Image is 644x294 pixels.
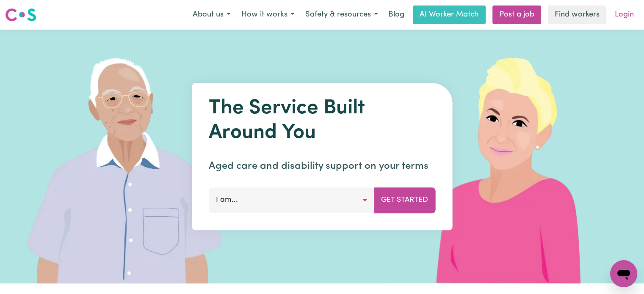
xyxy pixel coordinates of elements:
[5,5,36,25] a: Careseekers logo
[300,6,383,24] button: Safety & resources
[209,96,435,145] h1: The Service Built Around You
[548,5,606,24] a: Find workers
[209,159,435,174] p: Aged care and disability support on your terms
[374,187,435,213] button: Get Started
[610,5,639,24] a: Login
[5,7,36,22] img: Careseekers logo
[413,5,486,24] a: AI Worker Match
[383,5,409,24] a: Blog
[187,6,236,24] button: About us
[492,5,541,24] a: Post a job
[209,187,374,213] button: I am...
[236,6,300,24] button: How it works
[610,260,637,287] iframe: Button to launch messaging window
